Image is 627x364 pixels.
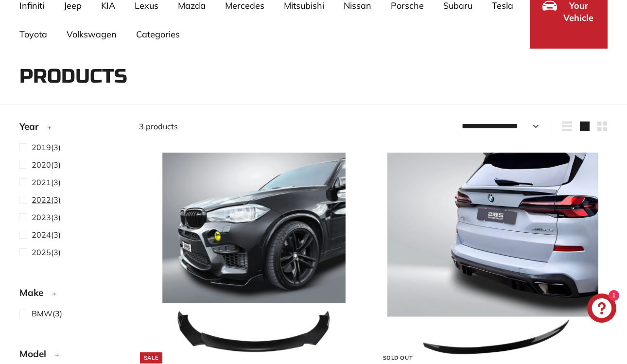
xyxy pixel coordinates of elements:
span: 2024 [32,230,51,240]
span: (3) [32,211,61,223]
span: BMW [32,309,52,318]
span: 2019 [32,142,51,152]
span: Model [19,347,53,361]
div: 3 products [139,121,373,132]
inbox-online-store-chat: Shopify online store chat [584,294,619,325]
a: Categories [126,20,190,49]
span: (3) [32,176,61,188]
a: Toyota [10,20,57,49]
span: (3) [32,194,61,206]
span: 2025 [32,247,51,257]
span: 2022 [32,195,51,205]
button: Make [19,283,123,307]
span: (3) [32,246,61,258]
span: Year [19,120,46,134]
span: (3) [32,308,62,319]
div: Sale [140,352,162,364]
a: Volkswagen [57,20,126,49]
span: (3) [32,229,61,241]
span: (3) [32,159,61,171]
div: Sold Out [379,352,417,364]
span: (3) [32,141,61,153]
button: Year [19,117,123,141]
span: 2023 [32,212,51,222]
span: Make [19,286,51,300]
span: 2021 [32,177,51,187]
h1: Products [19,66,608,87]
span: 2020 [32,160,51,170]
